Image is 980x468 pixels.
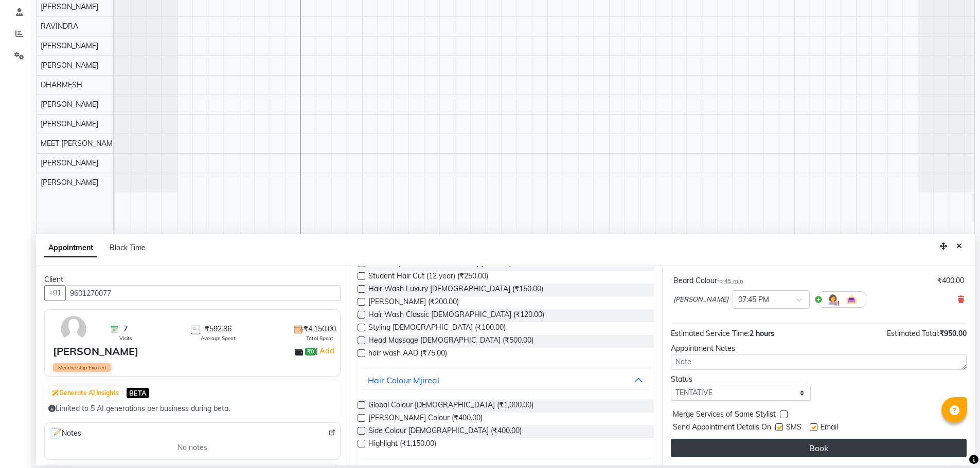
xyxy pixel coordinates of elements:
span: ₹0 [305,348,316,356]
button: Hair Colour Mjireal [362,371,649,389]
span: [PERSON_NAME] [41,158,98,167]
div: Beard Colour [673,275,743,286]
span: [PERSON_NAME] [41,100,98,109]
span: | [316,345,336,357]
span: [PERSON_NAME] [41,2,98,11]
span: SMS [786,422,801,435]
span: Merge Services of Same Stylist [673,409,776,422]
span: MEET [PERSON_NAME] [41,139,119,148]
span: BETA [127,388,149,398]
span: [PERSON_NAME] [41,178,98,187]
span: Student Hair Cut (12 year) (₹250.00) [368,271,488,284]
span: Hair Wash Classic [DEMOGRAPHIC_DATA] (₹120.00) [368,309,544,322]
span: Average Spent [201,334,236,342]
span: [PERSON_NAME] Colour (₹400.00) [368,413,483,425]
span: Estimated Service Time: [671,329,750,338]
span: Styling [DEMOGRAPHIC_DATA] (₹100.00) [368,322,506,335]
span: 7 [123,324,128,334]
div: Hair Colour Mjireal [368,374,439,386]
button: Book [671,439,967,457]
span: Hair Wash Luxury [DEMOGRAPHIC_DATA] (₹150.00) [368,284,543,296]
input: Search by Name/Mobile/Email/Code [65,285,341,301]
img: Hairdresser.png [827,293,839,306]
span: [PERSON_NAME] [41,41,98,50]
span: ₹4,150.00 [304,324,336,334]
button: Generate AI Insights [49,386,121,400]
span: [PERSON_NAME] (₹200.00) [368,296,459,309]
div: [PERSON_NAME] [53,344,138,359]
span: Send Appointment Details On [673,422,771,435]
span: Head Massage [DEMOGRAPHIC_DATA] (₹500.00) [368,335,533,348]
span: Email [821,422,838,435]
button: Close [952,238,967,254]
div: Status [671,374,811,385]
span: [PERSON_NAME] [673,294,728,305]
span: Membership Expired [53,363,111,372]
div: Appointment Notes [671,343,967,354]
span: Notes [49,427,81,440]
span: ₹592.86 [205,324,231,334]
span: No notes [177,442,207,453]
span: Total Spent [306,334,333,342]
span: [PERSON_NAME] [41,61,98,70]
span: Side Colour [DEMOGRAPHIC_DATA] (₹400.00) [368,425,522,438]
span: Visits [119,334,132,342]
button: +91 [44,285,66,301]
span: RAVINDRA [41,22,78,31]
div: Limited to 5 AI generations per business during beta. [48,403,336,414]
span: ₹950.00 [939,329,967,338]
span: Block Time [110,243,146,252]
span: Appointment [44,239,97,257]
span: 2 hours [750,329,774,338]
a: Add [318,345,336,357]
span: DHARMESH [41,80,82,89]
span: [PERSON_NAME] [41,119,98,128]
div: Client [44,274,341,285]
img: avatar [59,314,88,344]
img: Interior.png [845,293,858,306]
span: Highlight (₹1,150.00) [368,438,436,451]
span: Global Colour [DEMOGRAPHIC_DATA] (₹1,000.00) [368,400,533,413]
div: ₹400.00 [937,275,964,286]
span: hair wash AAD (₹75.00) [368,348,447,361]
span: Estimated Total: [887,329,939,338]
small: for [717,277,743,285]
span: 45 min [724,277,743,285]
